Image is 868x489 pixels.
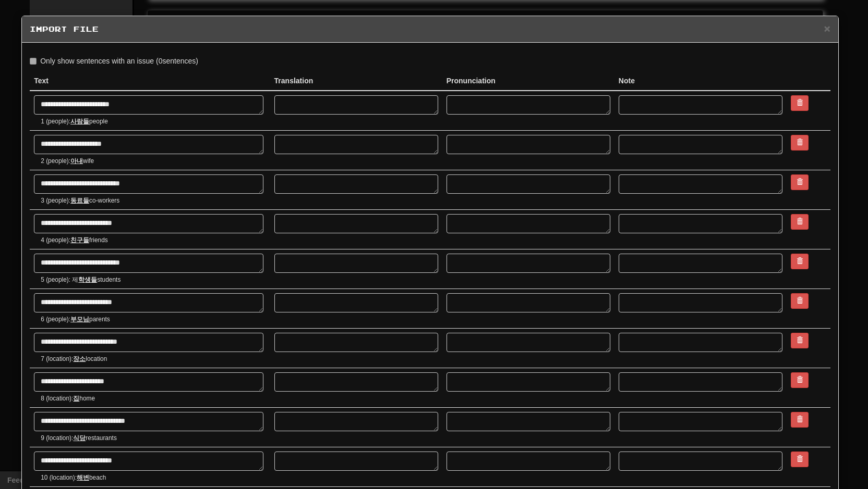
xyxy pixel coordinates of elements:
[70,197,89,204] u: 동료들
[41,157,266,166] small: 2 (people): wife
[30,24,830,34] h5: Import File
[30,71,270,91] th: Text
[41,394,266,403] small: 8 (location): home
[824,23,830,34] button: Close
[41,196,266,205] small: 3 (people): co-workers
[30,56,198,66] label: Only show sentences with an issue ( 0 sentences)
[41,275,266,284] small: 5 (people): 제 students
[41,315,266,324] small: 6 (people): parents
[70,236,89,244] u: 친구들
[41,117,266,126] small: 1 (people): people
[41,236,266,245] small: 4 (people): friends
[41,473,266,482] small: 10 (location): beach
[41,434,266,443] small: 9 (location): restaurants
[73,395,79,402] u: 집
[70,118,89,125] u: 사람들
[78,276,97,283] u: 학생들
[41,355,266,363] small: 7 (location): location
[270,71,442,91] th: Translation
[614,71,787,91] th: Note
[30,58,37,65] input: Only show sentences with an issue (0sentences)
[442,71,614,91] th: Pronunciation
[73,355,86,362] u: 장소
[70,157,83,165] u: 아내
[77,474,89,481] u: 해변
[70,316,89,323] u: 부모님
[824,22,830,34] span: ×
[73,434,86,442] u: 식당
